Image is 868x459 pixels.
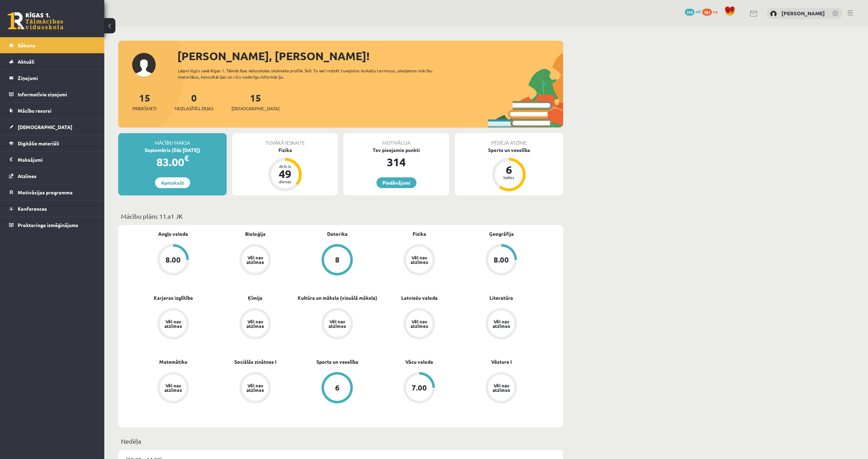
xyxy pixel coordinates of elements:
div: Pēdējā atzīme [455,133,563,146]
a: Ziņojumi [9,70,96,86]
p: Mācību plāns 11.a1 JK [121,211,560,221]
div: 49 [275,168,295,179]
legend: Informatīvie ziņojumi [18,86,96,102]
a: Ķīmija [248,294,262,301]
a: Vēl nav atzīmes [214,308,296,341]
span: Aktuāli [18,58,34,65]
span: Proktoringa izmēģinājums [18,222,78,228]
div: Vēl nav atzīmes [409,319,429,328]
a: Motivācijas programma [9,184,96,200]
a: Angļu valoda [158,230,188,237]
legend: Maksājumi [18,152,96,168]
a: Vācu valoda [405,358,433,365]
a: Sports un veselība [316,358,358,365]
a: Vēl nav atzīmes [460,308,542,341]
a: Fizika [413,230,426,237]
span: Digitālie materiāli [18,140,59,146]
span: Atzīmes [18,173,36,179]
div: Vēl nav atzīmes [163,383,183,392]
a: Atzīmes [9,168,96,184]
a: Konferences [9,201,96,217]
a: Vēl nav atzīmes [132,308,214,341]
div: Laipni lūgts savā Rīgas 1. Tālmācības vidusskolas skolnieka profilā. Šeit Tu vari redzēt tuvojošo... [178,67,445,80]
div: [PERSON_NAME], [PERSON_NAME]! [177,48,563,64]
span: € [184,153,189,163]
a: 15[DEMOGRAPHIC_DATA] [232,91,279,112]
a: Piedāvājumi [376,177,416,188]
a: Vēl nav atzīmes [378,244,460,277]
div: Tev pieejamie punkti [343,146,449,154]
a: Proktoringa izmēģinājums [9,217,96,233]
legend: Ziņojumi [18,70,96,86]
div: Fizika [232,146,338,154]
a: 383 xp [702,9,721,14]
span: [DEMOGRAPHIC_DATA] [18,124,72,130]
a: Vēl nav atzīmes [378,308,460,341]
span: mP [696,9,701,14]
a: Vēl nav atzīmes [460,372,542,405]
div: Vēl nav atzīmes [245,383,265,392]
img: Emīls Čeksters [770,10,777,17]
div: Vēl nav atzīmes [327,319,347,328]
span: Konferences [18,206,47,212]
a: 7.00 [378,372,460,405]
a: Vēl nav atzīmes [296,308,378,341]
p: Nedēļa [121,436,560,446]
a: Literatūra [489,294,513,301]
div: Mācību maksa [118,133,227,146]
span: Neizlasītās ziņas [175,105,213,112]
a: Vēl nav atzīmes [214,244,296,277]
a: Maksājumi [9,152,96,168]
a: Apmaksāt [155,177,190,188]
div: Vēl nav atzīmes [492,383,511,392]
a: Fizika Atlicis 49 dienas [232,146,338,192]
span: Motivācijas programma [18,189,73,195]
div: 8.00 [165,256,181,264]
a: Aktuāli [9,54,96,70]
div: dienas [275,179,295,184]
a: Vēl nav atzīmes [214,372,296,405]
a: Sociālās zinātnes I [234,358,276,365]
a: Sports un veselība 6 balles [455,146,563,192]
span: 383 [702,9,712,16]
a: [DEMOGRAPHIC_DATA] [9,119,96,135]
div: Vēl nav atzīmes [245,255,265,264]
div: Vēl nav atzīmes [492,319,511,328]
div: 314 [343,154,449,170]
a: [PERSON_NAME] [781,10,825,17]
div: 83.00 [118,154,227,170]
span: xp [713,9,717,14]
a: 0Neizlasītās ziņas [175,91,213,112]
span: 314 [685,9,695,16]
a: 8.00 [132,244,214,277]
span: Priekšmeti [132,105,156,112]
a: 314 mP [685,9,701,14]
a: Vēsture I [491,358,512,365]
a: 8.00 [460,244,542,277]
a: Datorika [327,230,348,237]
div: 6 [498,164,519,175]
a: Mācību resursi [9,103,96,119]
span: [DEMOGRAPHIC_DATA] [232,105,279,112]
a: Bioloģija [245,230,266,237]
a: Latviešu valoda [401,294,438,301]
div: Septembris (līdz [DATE]) [118,146,227,154]
div: 8.00 [494,256,509,264]
div: Vēl nav atzīmes [245,319,265,328]
div: balles [498,175,519,179]
div: Sports un veselība [455,146,563,154]
span: Sākums [18,42,35,48]
div: Vēl nav atzīmes [163,319,183,328]
div: Tuvākā ieskaite [232,133,338,146]
div: Atlicis [275,164,295,168]
a: Ģeogrāfija [489,230,514,237]
a: 8 [296,244,378,277]
a: Sākums [9,37,96,53]
span: Mācību resursi [18,107,51,114]
a: Matemātika [159,358,187,365]
a: 6 [296,372,378,405]
a: Digitālie materiāli [9,135,96,151]
div: 6 [335,384,340,392]
a: Informatīvie ziņojumi [9,86,96,102]
div: 7.00 [412,384,427,392]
